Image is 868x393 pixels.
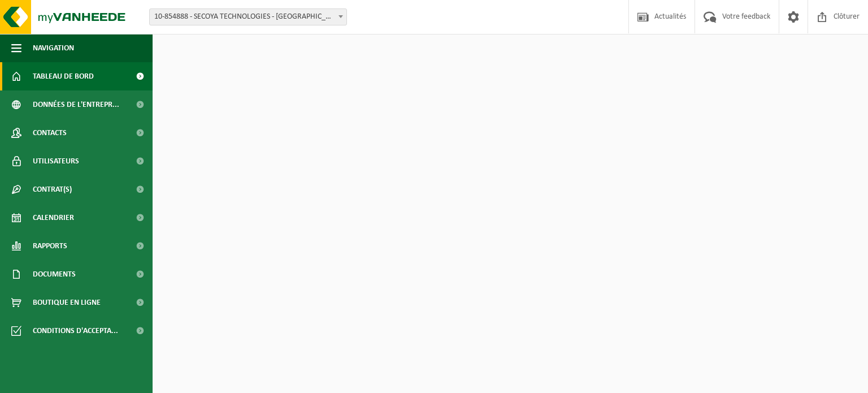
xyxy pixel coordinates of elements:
span: Données de l'entrepr... [33,90,119,119]
span: Conditions d'accepta... [33,317,118,345]
span: Navigation [33,34,74,62]
span: Rapports [33,232,67,260]
span: Documents [33,260,76,288]
span: 10-854888 - SECOYA TECHNOLOGIES - LOUVAIN-LA-NEUVE [150,9,346,25]
span: Boutique en ligne [33,288,101,317]
span: 10-854888 - SECOYA TECHNOLOGIES - LOUVAIN-LA-NEUVE [149,8,347,25]
span: Utilisateurs [33,147,79,175]
span: Contrat(s) [33,175,72,204]
span: Tableau de bord [33,62,94,90]
span: Calendrier [33,204,74,232]
span: Contacts [33,119,67,147]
